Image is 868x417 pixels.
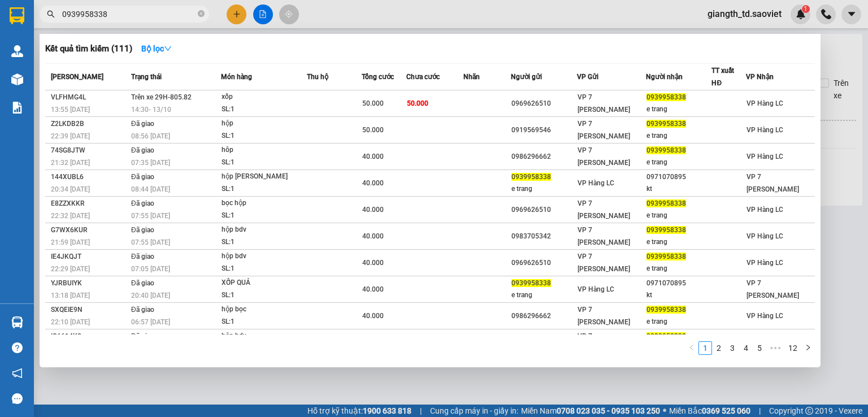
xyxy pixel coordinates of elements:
[51,304,128,316] div: SXQEIE9N
[362,285,384,293] span: 40.000
[685,341,698,355] button: left
[766,341,784,355] li: Next 5 Pages
[784,341,801,355] li: 12
[646,236,711,248] div: e trang
[11,316,23,328] img: warehouse-icon
[222,144,306,157] div: hôp
[511,204,576,216] div: 0969626510
[646,199,686,207] span: 0939958338
[646,253,686,260] span: 0939958338
[45,43,132,55] h3: Kết quả tìm kiếm ( 111 )
[362,153,384,160] span: 40.000
[164,45,172,53] span: down
[131,120,154,128] span: Đã giao
[511,173,551,181] span: 0939958338
[646,277,711,289] div: 0971070895
[222,250,306,263] div: hộp bdv
[131,306,154,314] span: Đã giao
[362,99,384,107] span: 50.000
[747,232,783,240] span: VP Hàng LC
[578,93,630,114] span: VP 7 [PERSON_NAME]
[578,146,630,167] span: VP 7 [PERSON_NAME]
[406,73,440,81] span: Chưa cước
[12,368,23,379] span: notification
[646,289,711,301] div: kt
[578,199,630,220] span: VP 7 [PERSON_NAME]
[362,126,384,134] span: 50.000
[222,91,306,103] div: xốp
[221,73,252,81] span: Món hàng
[646,93,686,101] span: 0939958338
[222,171,306,183] div: hộp [PERSON_NAME]
[131,279,154,287] span: Đã giao
[51,292,90,299] span: 13:18 [DATE]
[362,179,384,187] span: 40.000
[51,265,90,273] span: 22:29 [DATE]
[131,265,170,273] span: 07:05 [DATE]
[132,40,181,58] button: Bộ lọcdown
[511,183,576,195] div: e trang
[747,259,783,267] span: VP Hàng LC
[141,44,172,53] strong: Bộ lọc
[131,226,154,234] span: Đã giao
[713,342,725,354] a: 2
[646,316,711,328] div: e trang
[646,146,686,154] span: 0939958338
[739,341,753,355] li: 4
[747,126,783,134] span: VP Hàng LC
[222,303,306,316] div: hộp bọc
[131,132,170,140] span: 08:56 [DATE]
[51,185,90,193] span: 20:34 [DATE]
[646,73,683,81] span: Người nhận
[711,67,734,87] span: TT xuất HĐ
[578,226,630,246] span: VP 7 [PERSON_NAME]
[362,232,384,240] span: 40.000
[10,7,24,24] img: logo-vxr
[51,224,128,236] div: G7WX6KUR
[747,279,799,299] span: VP 7 [PERSON_NAME]
[51,198,128,210] div: E8ZZXKKR
[131,212,170,220] span: 07:55 [DATE]
[222,263,306,275] div: SL: 1
[362,312,384,320] span: 40.000
[51,212,90,220] span: 22:32 [DATE]
[198,9,205,20] span: close-circle
[362,259,384,267] span: 40.000
[747,99,783,107] span: VP Hàng LC
[646,130,711,142] div: e trang
[646,263,711,275] div: e trang
[131,332,154,340] span: Đã giao
[578,253,630,273] span: VP 7 [PERSON_NAME]
[646,332,686,340] span: 0939958338
[131,199,154,207] span: Đã giao
[578,306,630,326] span: VP 7 [PERSON_NAME]
[131,173,154,181] span: Đã giao
[51,92,128,103] div: VLFHMG4L
[131,106,171,114] span: 14:30 - 13/10
[51,159,90,167] span: 21:32 [DATE]
[578,332,630,353] span: VP 7 [PERSON_NAME]
[578,285,614,293] span: VP Hàng LC
[747,312,783,320] span: VP Hàng LC
[11,73,23,85] img: warehouse-icon
[646,210,711,221] div: e trang
[646,171,711,183] div: 0971070895
[511,289,576,301] div: e trang
[362,206,384,214] span: 40.000
[685,341,698,355] li: Previous Page
[753,342,766,354] a: 5
[51,318,90,326] span: 22:10 [DATE]
[511,279,551,287] span: 0939958338
[688,344,695,351] span: left
[747,153,783,160] span: VP Hàng LC
[726,342,739,354] a: 3
[222,330,306,342] div: hộp bdv
[646,306,686,314] span: 0939958338
[747,206,783,214] span: VP Hàng LC
[646,226,686,234] span: 0939958338
[511,257,576,269] div: 0969626510
[198,10,205,17] span: close-circle
[222,236,306,249] div: SL: 1
[578,179,614,187] span: VP Hàng LC
[51,106,90,114] span: 13:55 [DATE]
